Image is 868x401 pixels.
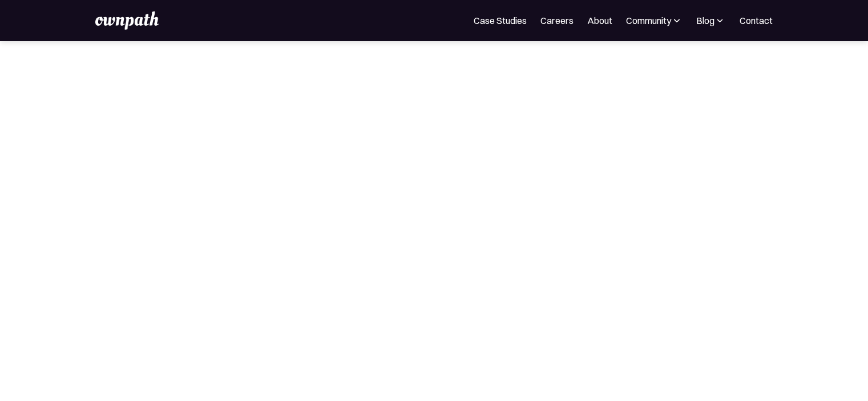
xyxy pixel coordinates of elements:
div: Community [626,14,683,27]
a: Careers [540,14,574,27]
div: Blog [696,14,714,27]
a: Case Studies [474,14,527,27]
a: About [587,14,612,27]
div: Blog [696,14,726,27]
a: Contact [740,14,773,27]
div: Community [626,14,671,27]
